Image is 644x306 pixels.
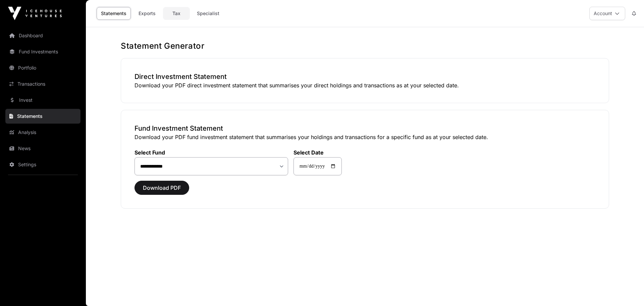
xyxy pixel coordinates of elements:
a: Settings [5,157,80,172]
button: Account [589,7,625,20]
p: Download your PDF fund investment statement that summarises your holdings and transactions for a ... [135,133,595,141]
h1: Statement Generator [121,41,609,51]
img: Icehouse Ventures Logo [8,7,62,20]
a: News [5,141,80,156]
h3: Direct Investment Statement [135,72,595,81]
a: Tax [163,7,190,20]
a: Statements [97,7,131,20]
p: Download your PDF direct investment statement that summarises your direct holdings and transactio... [135,81,595,89]
span: Download PDF [143,184,181,192]
label: Select Date [293,149,342,156]
label: Select Fund [135,149,288,156]
a: Dashboard [5,28,80,43]
a: Exports [133,7,160,20]
a: Specialist [193,7,224,20]
a: Download PDF [135,187,189,194]
a: Portfolio [5,60,80,75]
a: Invest [5,93,80,107]
button: Download PDF [135,181,189,195]
a: Analysis [5,125,80,140]
a: Transactions [5,77,80,91]
iframe: Chat Widget [610,274,644,306]
a: Fund Investments [5,44,80,59]
h3: Fund Investment Statement [135,124,595,133]
a: Statements [5,109,80,124]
